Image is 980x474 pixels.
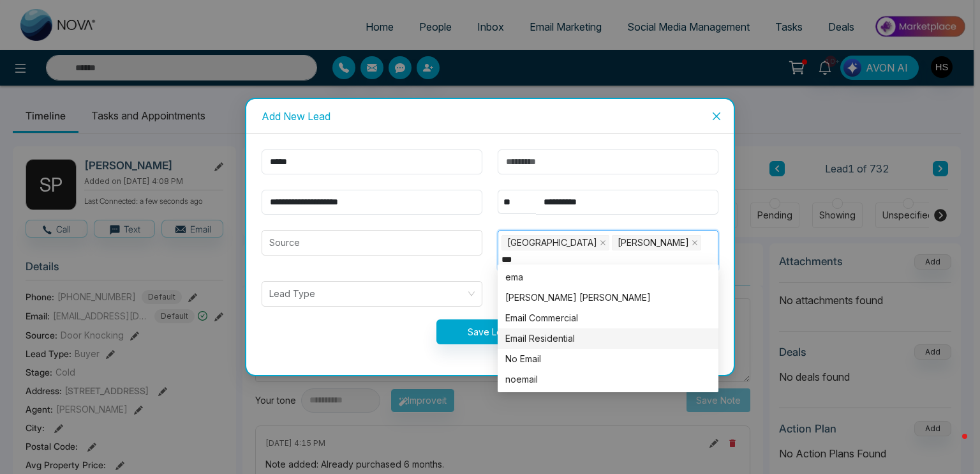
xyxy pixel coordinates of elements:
span: close [711,111,722,121]
span: close [692,240,698,246]
div: ema [505,270,711,284]
div: Email Commercial [498,308,718,328]
div: No Email [505,352,711,366]
div: Add New Lead [262,109,718,123]
span: [GEOGRAPHIC_DATA] [507,236,597,250]
div: Email Residential [498,328,718,349]
div: [PERSON_NAME] [PERSON_NAME] [505,291,711,305]
div: Copeman hershey [498,287,718,308]
span: [PERSON_NAME] [618,236,689,250]
span: Waterloo [501,235,609,250]
div: ema [498,267,718,287]
iframe: Intercom live chat [937,431,967,461]
div: Email Residential [505,332,711,346]
span: Pardip Savnani [612,235,701,250]
div: noemail [505,372,711,386]
div: noemail [498,369,718,390]
button: Save Lead [436,319,544,344]
span: close [600,240,606,246]
button: Close [699,99,734,134]
div: Email Commercial [505,311,711,325]
div: No Email [498,349,718,369]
